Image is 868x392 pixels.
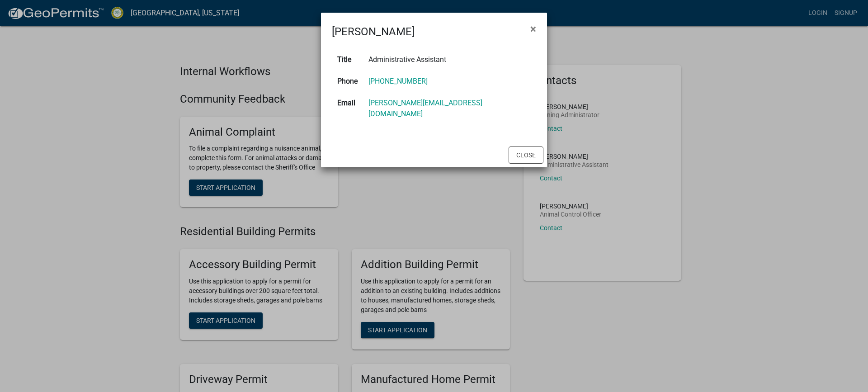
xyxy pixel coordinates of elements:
h4: [PERSON_NAME] [332,24,415,40]
th: Phone [332,71,363,92]
th: Title [332,49,363,71]
a: [PERSON_NAME][EMAIL_ADDRESS][DOMAIN_NAME] [368,99,482,118]
span: × [530,23,536,35]
th: Email [332,92,363,125]
a: [PHONE_NUMBER] [368,77,428,85]
td: Administrative Assistant [363,49,536,71]
button: Close [523,16,543,42]
button: Close [509,146,543,164]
